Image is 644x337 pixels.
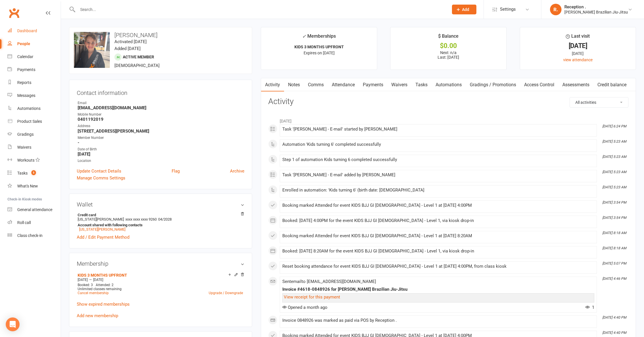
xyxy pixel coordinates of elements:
[268,97,628,106] h3: Activity
[564,9,628,15] div: [PERSON_NAME] Brazilian Jiu-Jitsu
[282,287,594,292] div: Invoice #4618-0848926 for [PERSON_NAME] Brazilian Jiu-Jitsu
[77,201,244,208] h3: Wallet
[93,278,103,282] span: [DATE]
[7,115,61,128] a: Product Sales
[17,119,42,124] div: Product Sales
[268,115,628,124] li: [DATE]
[78,147,244,152] div: Date of Birth
[123,55,154,59] span: Active member
[302,34,306,39] i: ✓
[602,170,626,174] i: [DATE] 5:23 AM
[17,93,35,98] div: Messages
[114,39,147,44] time: Activated [DATE]
[602,185,626,189] i: [DATE] 5:23 AM
[7,24,61,37] a: Dashboard
[78,105,244,110] strong: [EMAIL_ADDRESS][DOMAIN_NAME]
[602,246,626,250] i: [DATE] 8:18 AM
[593,78,630,91] a: Credit balance
[17,80,31,85] div: Reports
[282,218,594,223] div: Booked: [DATE] 4:00PM for the event KIDS BJJ GI [DEMOGRAPHIC_DATA] - Level 1, via kiosk drop-in
[77,261,244,267] h3: Membership
[302,32,336,43] div: Memberships
[78,273,127,277] a: KIDS 3 MONTHS UPFRONT
[172,168,180,175] a: Flag
[17,220,31,225] div: Roll call
[78,129,244,134] strong: [STREET_ADDRESS][PERSON_NAME]
[78,100,244,106] div: Email
[78,112,244,117] div: Mobile Number
[284,78,304,91] a: Notes
[77,87,244,96] h3: Contact information
[7,203,61,216] a: General attendance kiosk mode
[602,231,626,235] i: [DATE] 8:18 AM
[74,32,110,68] img: image1745301842.png
[17,207,52,212] div: General attendance
[77,168,121,175] a: Update Contact Details
[114,63,160,68] span: [DEMOGRAPHIC_DATA]
[74,32,247,38] h3: [PERSON_NAME]
[77,302,130,307] a: Show expired memberships
[520,78,558,91] a: Access Control
[466,78,520,91] a: Gradings / Promotions
[566,32,590,43] div: Last visit
[432,78,466,91] a: Automations
[7,167,61,180] a: Tasks 5
[78,117,244,122] strong: 0401192019
[7,141,61,154] a: Waivers
[602,315,626,319] i: [DATE] 4:40 PM
[396,50,501,60] p: Next: n/a Last: [DATE]
[359,78,387,91] a: Payments
[7,50,61,63] a: Calendar
[7,216,61,229] a: Roll call
[282,142,594,147] div: Automation 'Kids turning 6' completed successfully
[602,200,626,204] i: [DATE] 3:54 PM
[230,168,244,175] a: Archive
[17,171,28,175] div: Tasks
[78,278,88,282] span: [DATE]
[550,4,561,15] div: R.
[525,50,630,57] div: [DATE]
[76,277,244,282] div: —
[304,78,328,91] a: Comms
[452,5,476,14] button: Add
[602,124,626,128] i: [DATE] 6:24 PM
[282,318,594,323] div: Invoice 0848926 was marked as paid via POS by Reception .
[396,43,501,49] div: $0.00
[17,28,37,33] div: Dashboard
[17,106,41,111] div: Automations
[17,233,43,238] div: Class check-in
[17,41,30,46] div: People
[602,155,626,159] i: [DATE] 5:23 AM
[282,264,594,269] div: Reset booking attendance for event KIDS BJJ GI [DEMOGRAPHIC_DATA] - Level 1 at [DATE] 4:00PM, fro...
[78,213,241,217] strong: Credit card
[602,331,626,335] i: [DATE] 4:40 PM
[17,132,34,137] div: Gradings
[31,170,36,175] span: 5
[585,305,594,310] span: 1
[6,317,20,331] div: Open Intercom Messenger
[78,283,93,287] span: Booked: 3
[78,158,244,164] div: Location
[282,127,594,132] div: Task '[PERSON_NAME] - E-mail' started by [PERSON_NAME]
[7,180,61,193] a: What's New
[282,233,594,238] div: Booking marked Attended for event KIDS BJJ GI [DEMOGRAPHIC_DATA] - Level 1 at [DATE] 8:20AM
[602,277,626,281] i: [DATE] 4:46 PM
[17,158,34,162] div: Workouts
[304,51,335,55] span: Expires on [DATE]
[76,5,444,14] input: Search...
[261,78,284,91] a: Activity
[78,123,244,129] div: Address
[78,291,109,295] a: Cancel membership
[282,279,376,284] span: Sent email to [EMAIL_ADDRESS][DOMAIN_NAME]
[525,43,630,49] div: [DATE]
[96,283,114,287] span: Attended: 2
[78,140,244,145] strong: -
[602,261,626,265] i: [DATE] 5:07 PM
[564,4,628,9] div: Reception .
[78,152,244,157] strong: [DATE]
[500,3,516,16] span: Settings
[282,173,594,177] div: Task '[PERSON_NAME] - E-mail' added by [PERSON_NAME]
[282,188,594,193] div: Enrolled in automation: 'Kids turning 6' (birth date: [DEMOGRAPHIC_DATA]
[7,6,21,20] a: Clubworx
[282,249,594,254] div: Booked: [DATE] 8:20AM for the event KIDS BJJ GI [DEMOGRAPHIC_DATA] - Level 1, via kiosk drop-in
